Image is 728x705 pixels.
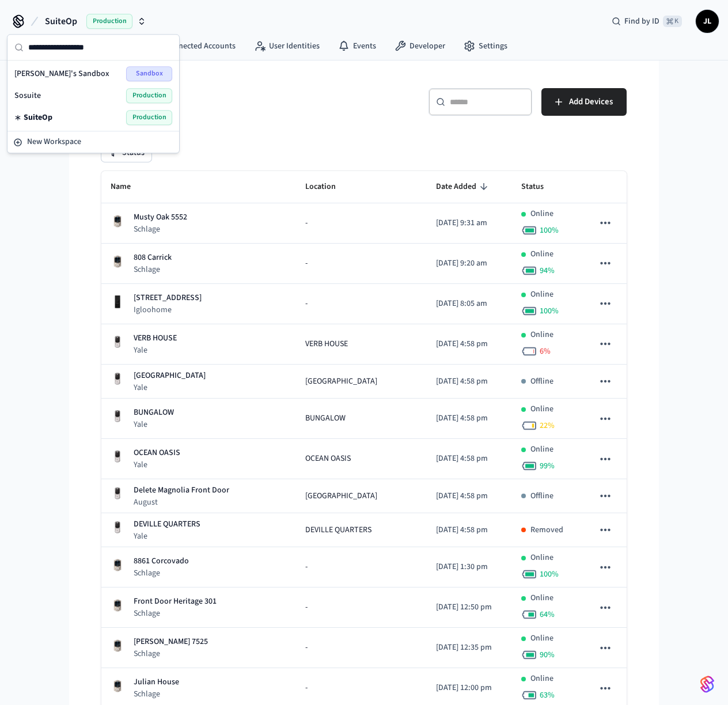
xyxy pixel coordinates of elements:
[134,518,200,530] p: DEVILLE QUARTERS
[305,601,308,613] span: -
[111,295,124,309] img: igloohome_deadbolt_2e
[111,178,146,196] span: Name
[134,459,180,471] p: Yale
[700,675,714,693] img: SeamLogoGradient.69752ec5.svg
[111,372,124,386] img: Yale Assure Touchscreen Wifi Smart Lock, Satin Nickel, Front
[540,265,555,276] span: 94 %
[602,11,691,32] div: Find by ID⌘ K
[540,609,555,620] span: 64 %
[134,608,217,619] p: Schlage
[27,136,81,148] span: New Workspace
[530,248,553,260] p: Online
[305,561,308,573] span: -
[385,36,454,56] a: Developer
[111,255,124,268] img: Schlage Sense Smart Deadbolt with Camelot Trim, Front
[530,376,553,388] p: Offline
[569,94,613,109] span: Add Devices
[305,490,377,502] span: [GEOGRAPHIC_DATA]
[134,676,179,688] p: Julian House
[134,223,187,235] p: Schlage
[111,487,124,501] img: Yale Assure Touchscreen Wifi Smart Lock, Satin Nickel, Front
[540,689,555,701] span: 63 %
[111,450,124,464] img: Yale Assure Touchscreen Wifi Smart Lock, Satin Nickel, Front
[436,490,503,502] p: [DATE] 4:58 pm
[305,257,308,270] span: -
[134,292,202,304] p: [STREET_ADDRESS]
[436,257,503,270] p: [DATE] 9:20 am
[134,264,172,275] p: Schlage
[436,682,503,694] p: [DATE] 12:00 pm
[134,648,208,659] p: Schlage
[305,178,351,196] span: Location
[134,636,208,648] p: [PERSON_NAME] 7525
[540,568,559,580] span: 100 %
[329,36,385,56] a: Events
[436,298,503,310] p: [DATE] 8:05 am
[624,16,659,27] span: Find by ID
[436,642,503,654] p: [DATE] 12:35 pm
[540,346,551,357] span: 6 %
[530,289,553,301] p: Online
[134,555,189,567] p: 8861 Corcovado
[101,88,357,112] h5: Devices
[134,370,206,382] p: [GEOGRAPHIC_DATA]
[24,112,52,123] span: SuiteOp
[134,304,202,316] p: Igloohome
[141,36,245,56] a: Connected Accounts
[436,178,491,196] span: Date Added
[111,410,124,423] img: Yale Assure Touchscreen Wifi Smart Lock, Satin Nickel, Front
[436,601,503,613] p: [DATE] 12:50 pm
[134,567,189,579] p: Schlage
[540,420,555,431] span: 22 %
[111,521,124,535] img: Yale Assure Touchscreen Wifi Smart Lock, Satin Nickel, Front
[436,524,503,536] p: [DATE] 4:58 pm
[436,412,503,424] p: [DATE] 4:58 pm
[436,561,503,573] p: [DATE] 1:30 pm
[530,403,553,415] p: Online
[9,132,178,151] button: New Workspace
[126,88,172,103] span: Production
[134,484,229,496] p: Delete Magnolia Front Door
[530,444,553,456] p: Online
[7,60,179,131] div: Suggestions
[305,217,308,229] span: -
[305,682,308,694] span: -
[436,453,503,465] p: [DATE] 4:58 pm
[530,208,553,220] p: Online
[521,178,559,196] span: Status
[305,412,346,424] span: BUNGALOW
[134,596,217,608] p: Front Door Heritage 301
[134,332,177,344] p: VERB HOUSE
[111,679,124,693] img: Schlage Sense Smart Deadbolt with Camelot Trim, Front
[126,110,172,125] span: Production
[530,552,553,564] p: Online
[134,447,180,459] p: OCEAN OASIS
[134,688,179,700] p: Schlage
[540,649,555,661] span: 90 %
[111,335,124,349] img: Yale Assure Touchscreen Wifi Smart Lock, Satin Nickel, Front
[305,642,308,654] span: -
[530,524,563,536] p: Removed
[436,338,503,350] p: [DATE] 4:58 pm
[696,10,719,33] button: JL
[540,460,555,472] span: 99 %
[245,36,329,56] a: User Identities
[305,338,348,350] span: VERB HOUSE
[111,214,124,228] img: Schlage Sense Smart Deadbolt with Camelot Trim, Front
[134,530,200,542] p: Yale
[14,68,109,79] span: [PERSON_NAME]'s Sandbox
[454,36,517,56] a: Settings
[436,376,503,388] p: [DATE] 4:58 pm
[14,90,41,101] span: Sosuite
[111,639,124,653] img: Schlage Sense Smart Deadbolt with Camelot Trim, Front
[134,496,229,508] p: August
[541,88,627,116] button: Add Devices
[305,524,371,536] span: DEVILLE QUARTERS
[530,592,553,604] p: Online
[86,14,132,29] span: Production
[134,382,206,393] p: Yale
[111,558,124,572] img: Schlage Sense Smart Deadbolt with Camelot Trim, Front
[436,217,503,229] p: [DATE] 9:31 am
[663,16,682,27] span: ⌘ K
[111,598,124,612] img: Schlage Sense Smart Deadbolt with Camelot Trim, Front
